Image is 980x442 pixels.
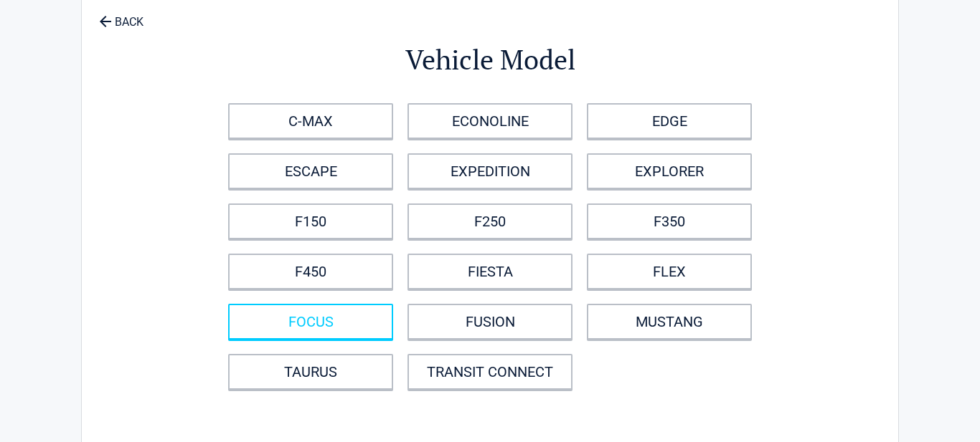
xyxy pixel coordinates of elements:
[407,103,573,139] a: ECONOLINE
[407,304,573,340] a: FUSION
[228,354,393,390] a: TAURUS
[587,254,752,289] a: FLEX
[407,153,573,189] a: EXPEDITION
[587,304,752,340] a: MUSTANG
[228,304,393,340] a: FOCUS
[161,42,819,78] h2: Vehicle Model
[587,103,752,139] a: EDGE
[407,254,573,289] a: FIESTA
[407,354,573,390] a: TRANSIT CONNECT
[228,254,393,289] a: F450
[587,153,752,189] a: EXPLORER
[228,203,393,239] a: F150
[96,3,146,28] a: BACK
[228,153,393,189] a: ESCAPE
[587,203,752,239] a: F350
[228,103,393,139] a: C-MAX
[407,203,573,239] a: F250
